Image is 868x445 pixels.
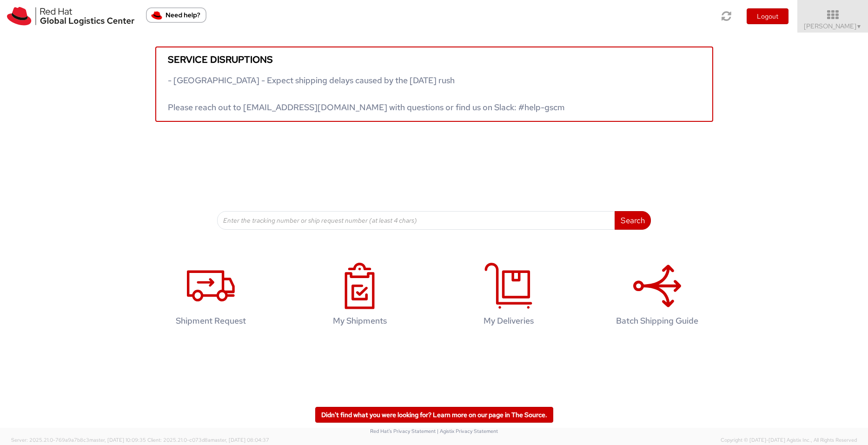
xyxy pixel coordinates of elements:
span: Server: 2025.21.0-769a9a7b8c3 [11,437,146,443]
a: Didn't find what you were looking for? Learn more on our page in The Source. [315,407,553,423]
h4: Shipment Request [151,316,271,325]
a: My Deliveries [439,253,578,340]
button: Search [615,211,651,230]
img: rh-logistics-00dfa346123c4ec078e1.svg [7,7,134,26]
a: | Agistix Privacy Statement [437,428,498,434]
a: My Shipments [290,253,430,340]
h4: Batch Shipping Guide [597,316,717,325]
span: - [GEOGRAPHIC_DATA] - Expect shipping delays caused by the [DATE] rush Please reach out to [EMAIL... [168,75,565,113]
span: Copyright © [DATE]-[DATE] Agistix Inc., All Rights Reserved [721,437,857,444]
a: Batch Shipping Guide [588,253,727,340]
button: Logout [747,8,788,24]
h4: My Deliveries [449,316,569,325]
a: Red Hat's Privacy Statement [370,428,436,434]
span: [PERSON_NAME] [804,22,862,30]
button: Need help? [146,7,206,23]
a: Service disruptions - [GEOGRAPHIC_DATA] - Expect shipping delays caused by the [DATE] rush Please... [155,46,713,122]
span: ▼ [856,23,862,30]
a: Shipment Request [141,253,281,340]
h5: Service disruptions [168,54,701,65]
span: Client: 2025.21.0-c073d8a [147,437,269,443]
span: master, [DATE] 10:09:35 [89,437,146,443]
h4: My Shipments [300,316,420,325]
input: Enter the tracking number or ship request number (at least 4 chars) [217,211,616,230]
span: master, [DATE] 08:04:37 [211,437,269,443]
